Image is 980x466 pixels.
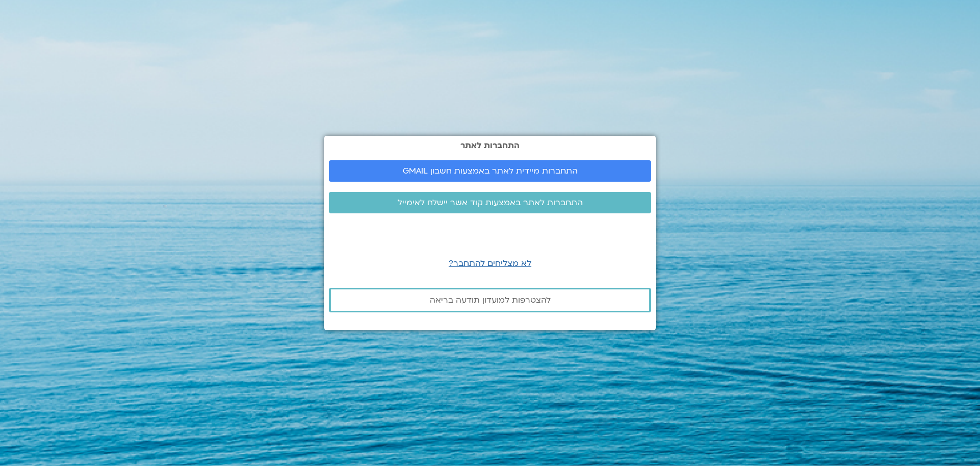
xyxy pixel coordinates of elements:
h2: התחברות לאתר [329,141,651,150]
a: התחברות מיידית לאתר באמצעות חשבון GMAIL [329,160,651,182]
a: התחברות לאתר באמצעות קוד אשר יישלח לאימייל [329,192,651,213]
a: להצטרפות למועדון תודעה בריאה [329,288,651,312]
a: לא מצליחים להתחבר? [449,258,531,269]
span: להצטרפות למועדון תודעה בריאה [430,296,551,305]
span: התחברות לאתר באמצעות קוד אשר יישלח לאימייל [398,198,583,207]
span: התחברות מיידית לאתר באמצעות חשבון GMAIL [403,166,578,176]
